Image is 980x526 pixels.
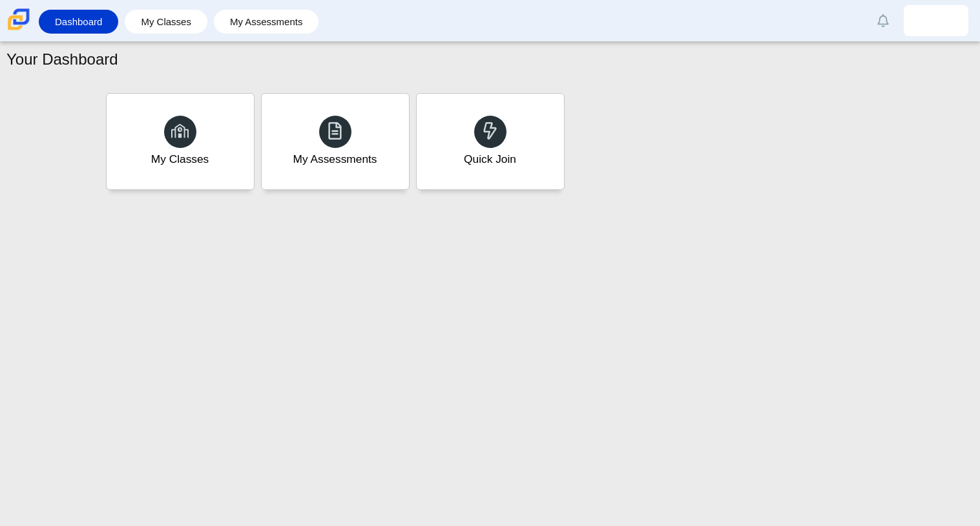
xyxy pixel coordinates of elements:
[106,93,255,190] a: My Classes
[5,24,32,35] a: Carmen School of Science & Technology
[416,93,565,190] a: Quick Join
[45,10,112,34] a: Dashboard
[293,151,377,167] div: My Assessments
[220,10,313,34] a: My Assessments
[151,151,209,167] div: My Classes
[5,6,32,33] img: Carmen School of Science & Technology
[869,6,897,35] a: Alerts
[261,93,410,190] a: My Assessments
[904,5,968,36] a: derek.delmoral.8n5IUe
[464,151,516,167] div: Quick Join
[131,10,201,34] a: My Classes
[6,48,118,70] h1: Your Dashboard
[926,10,946,31] img: derek.delmoral.8n5IUe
